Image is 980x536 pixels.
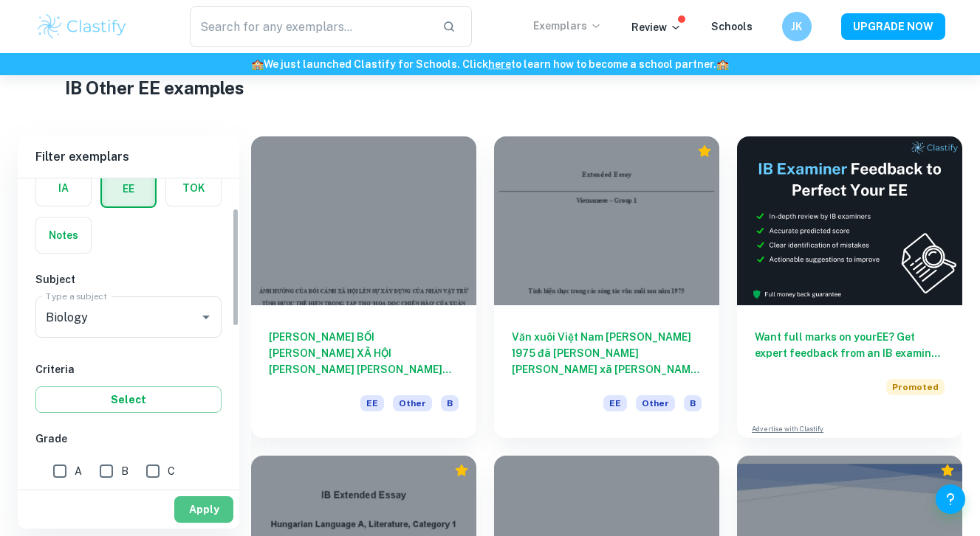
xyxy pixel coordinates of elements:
span: EE [360,395,384,411]
p: Exemplars [533,18,602,34]
span: A [75,463,82,479]
p: Review [631,19,682,35]
div: Premium [940,463,955,478]
img: Thumbnail [737,136,962,305]
a: here [488,58,511,70]
button: JK [782,12,812,41]
button: TOK [166,170,221,206]
span: B [441,395,459,411]
input: Search for any exemplars... [190,6,431,47]
button: UPGRADE NOW [841,13,945,40]
button: Open [196,307,216,327]
span: B [684,395,702,411]
h6: Subject [35,271,222,288]
button: IA [36,170,91,206]
a: Advertise with Clastify [752,424,823,434]
h1: IB Other EE examples [65,74,915,101]
span: EE [603,395,627,411]
h6: We just launched Clastify for Schools. Click to learn how to become a school partner. [3,56,977,72]
span: C [168,463,175,479]
label: Type a subject [46,290,107,302]
span: 🏫 [716,58,729,70]
button: Apply [174,496,233,523]
h6: Want full marks on your EE ? Get expert feedback from an IB examiner! [755,329,945,361]
div: Premium [697,144,712,159]
h6: JK [788,18,805,35]
span: Other [636,395,675,411]
h6: Grade [35,431,222,447]
span: Promoted [886,379,945,395]
button: Notes [36,217,91,253]
button: Help and Feedback [936,484,965,514]
span: 🏫 [251,58,264,70]
a: Want full marks on yourEE? Get expert feedback from an IB examiner!PromotedAdvertise with Clastify [737,136,962,438]
h6: Criteria [35,361,222,377]
button: EE [102,171,155,206]
a: Văn xuôi Việt Nam [PERSON_NAME] 1975 đã [PERSON_NAME] [PERSON_NAME] xã [PERSON_NAME] kỳ [PERSON_N... [494,136,719,438]
a: [PERSON_NAME] BỐI [PERSON_NAME] XÃ HỘI [PERSON_NAME] [PERSON_NAME] [PERSON_NAME] VẬT TRỮ TÌNH ĐƯỢ... [251,136,476,438]
div: Premium [454,463,469,478]
h6: [PERSON_NAME] BỐI [PERSON_NAME] XÃ HỘI [PERSON_NAME] [PERSON_NAME] [PERSON_NAME] VẬT TRỮ TÌNH ĐƯỢ... [269,329,459,377]
h6: Văn xuôi Việt Nam [PERSON_NAME] 1975 đã [PERSON_NAME] [PERSON_NAME] xã [PERSON_NAME] kỳ [PERSON_N... [512,329,702,377]
a: Schools [711,21,753,32]
span: Other [393,395,432,411]
button: Select [35,386,222,413]
img: Clastify logo [35,12,129,41]
h6: Filter exemplars [18,136,239,178]
span: B [121,463,129,479]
